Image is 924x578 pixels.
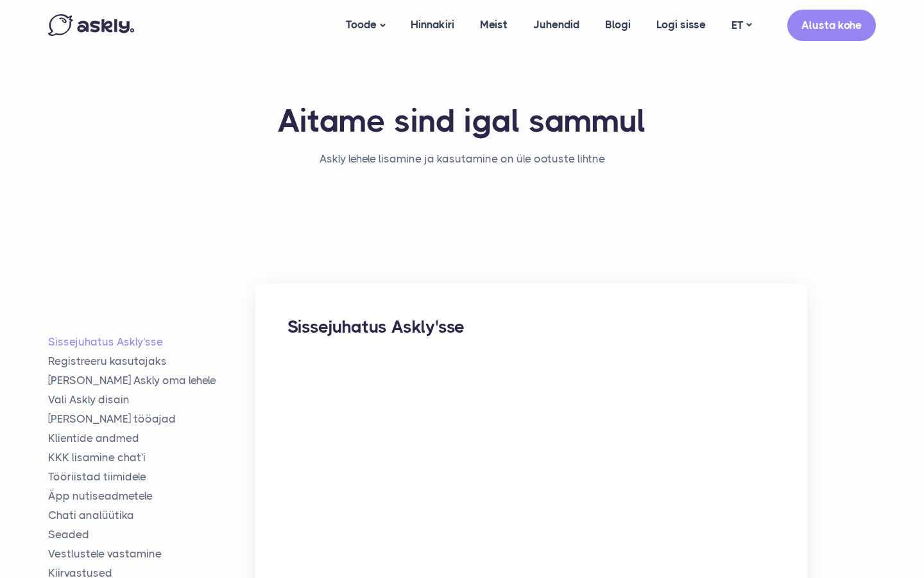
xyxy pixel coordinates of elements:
a: Alusta kohe [787,10,876,41]
a: Vestlustele vastamine [48,547,255,561]
li: Askly lehele lisamine ja kasutamine on üle ootuste lihtne [320,150,605,168]
a: Klientide andmed [48,431,255,446]
a: ET [719,16,764,35]
a: Registreeru kasutajaks [48,354,255,369]
a: Vali Askly disain [48,392,255,407]
h1: Aitame sind igal sammul [260,103,664,140]
a: Chati analüütika [48,508,255,523]
a: [PERSON_NAME] tööajad [48,412,255,426]
h2: Sissejuhatus Askly'sse [287,315,775,338]
a: KKK lisamine chat'i [48,450,255,465]
nav: breadcrumb [320,150,605,181]
a: Sissejuhatus Askly'sse [48,335,255,349]
a: [PERSON_NAME] Askly oma lehele [48,373,255,388]
img: Askly [48,14,134,36]
a: Seaded [48,527,255,542]
a: Äpp nutiseadmetele [48,489,255,504]
a: Tööriistad tiimidele [48,469,255,484]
